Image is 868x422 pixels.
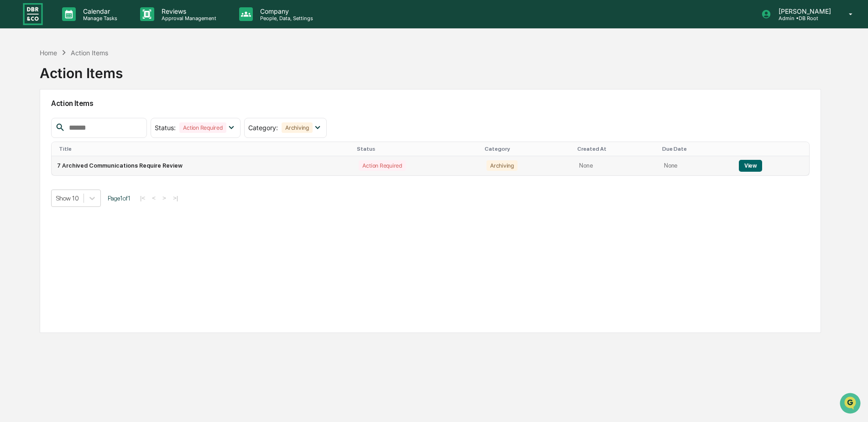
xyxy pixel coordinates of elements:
[577,146,655,152] div: Created At
[253,15,318,21] p: People, Data, Settings
[739,162,762,169] a: View
[31,70,150,79] div: Start new chat
[40,49,57,57] div: Home
[40,58,123,81] div: Action Items
[137,194,148,202] button: |<
[75,115,113,124] span: Attestations
[574,156,659,175] td: None
[91,155,110,162] span: Pylon
[771,7,836,15] p: [PERSON_NAME]
[739,160,762,172] button: View
[155,73,166,84] button: Start new chat
[5,129,61,145] a: 🔎Data Lookup
[154,15,221,21] p: Approval Management
[9,19,166,34] p: How can we help?
[9,116,16,123] div: 🖐️
[64,154,110,162] a: Powered byPylon
[149,194,158,202] button: <
[76,15,122,21] p: Manage Tasks
[71,49,108,57] div: Action Items
[52,156,353,175] td: 7 Archived Communications Require Review
[18,115,59,124] span: Preclearance
[282,122,313,133] div: Archiving
[659,156,733,175] td: None
[170,194,181,202] button: >|
[51,99,810,108] h2: Action Items
[18,132,58,142] span: Data Lookup
[76,7,122,15] p: Calendar
[179,122,226,133] div: Action Required
[9,133,16,141] div: 🔎
[66,116,73,123] div: 🗄️
[22,2,44,26] img: logo
[59,146,350,152] div: Title
[662,146,730,152] div: Due Date
[485,146,570,152] div: Category
[359,160,405,171] div: Action Required
[31,79,115,86] div: We're available if you need us!
[9,70,26,86] img: 1746055101610-c473b297-6a78-478c-a979-82029cc54cd1
[253,7,318,15] p: Company
[839,392,863,417] iframe: Open customer support
[771,15,836,21] p: Admin • DB Root
[155,124,176,132] span: Status :
[248,124,278,132] span: Category :
[160,194,169,202] button: >
[63,111,117,128] a: 🗄️Attestations
[154,7,221,15] p: Reviews
[357,146,477,152] div: Status
[108,195,131,202] span: Page 1 of 1
[486,160,518,171] div: Archiving
[5,111,63,128] a: 🖐️Preclearance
